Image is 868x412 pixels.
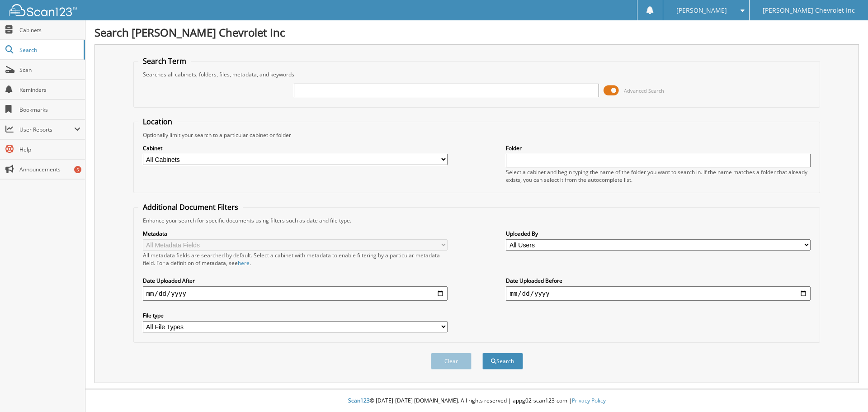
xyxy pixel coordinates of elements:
div: Optionally limit your search to a particular cabinet or folder [138,131,816,139]
span: Reminders [19,86,80,94]
input: start [143,286,448,301]
button: Search [482,353,523,369]
button: Clear [431,353,472,369]
label: File type [143,312,448,319]
legend: Location [138,117,177,127]
label: Date Uploaded Before [506,277,811,284]
div: Select a cabinet and begin typing the name of the folder you want to search in. If the name match... [506,168,811,184]
span: Announcements [19,166,80,173]
span: Advanced Search [624,87,664,94]
span: Scan [19,66,80,74]
legend: Additional Document Filters [138,202,243,212]
span: Help [19,146,80,153]
a: Privacy Policy [572,397,606,404]
div: © [DATE]-[DATE] [DOMAIN_NAME]. All rights reserved | appg02-scan123-com | [85,390,868,412]
label: Uploaded By [506,230,811,237]
label: Folder [506,144,811,152]
span: Cabinets [19,26,80,34]
span: User Reports [19,126,74,133]
span: Search [19,46,79,54]
img: scan123-logo-white.svg [9,4,77,16]
div: All metadata fields are searched by default. Select a cabinet with metadata to enable filtering b... [143,251,448,267]
div: 5 [74,166,81,173]
label: Metadata [143,230,448,237]
span: Bookmarks [19,106,80,114]
div: Searches all cabinets, folders, files, metadata, and keywords [138,71,816,78]
span: [PERSON_NAME] [676,8,727,13]
legend: Search Term [138,56,191,66]
h1: Search [PERSON_NAME] Chevrolet Inc [94,25,859,40]
label: Date Uploaded After [143,277,448,284]
span: Scan123 [348,397,370,404]
span: [PERSON_NAME] Chevrolet Inc [763,8,855,13]
a: here [238,259,250,267]
input: end [506,286,811,301]
label: Cabinet [143,144,448,152]
div: Enhance your search for specific documents using filters such as date and file type. [138,217,816,224]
